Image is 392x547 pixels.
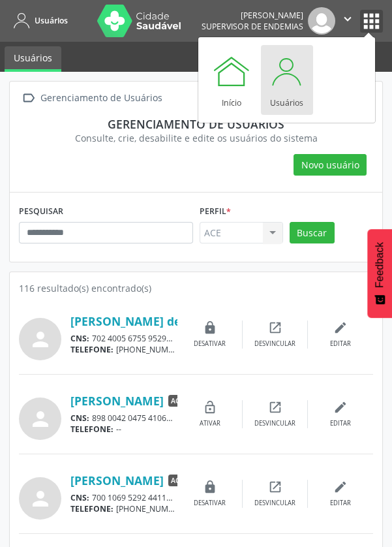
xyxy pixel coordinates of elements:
a: Início [205,45,258,115]
i: open_in_new [268,400,282,414]
a: Usuários [9,10,68,31]
a: [PERSON_NAME] [70,394,164,408]
div: Editar [330,499,351,508]
span: Feedback [374,242,385,288]
i: lock [203,320,217,335]
i: edit [333,320,348,335]
span: CNS: [70,333,89,344]
button: Novo usuário [294,154,367,176]
i: person [29,487,52,510]
i:  [340,12,355,26]
a: [PERSON_NAME] [70,473,164,488]
i: lock_open [203,400,217,414]
div: [PHONE_NUMBER] [70,344,177,355]
span: Usuários [35,15,68,26]
div: Gerenciamento de Usuários [38,89,164,108]
div: [PERSON_NAME] [202,10,303,21]
a: Usuários [261,45,313,115]
button: Feedback - Mostrar pesquisa [367,229,392,318]
div: Ativar [200,419,220,428]
div: 898 0042 0475 4106 075.494.691-64 [70,413,177,424]
label: Perfil [200,202,231,222]
button: apps [360,10,383,33]
div: -- [70,424,177,435]
i: edit [333,400,348,414]
div: Gerenciamento de usuários [28,117,364,131]
span: CNS: [70,413,89,424]
label: PESQUISAR [19,202,63,222]
span: Novo usuário [301,158,359,172]
a: [PERSON_NAME] de [PERSON_NAME] [70,314,277,328]
div: Editar [330,339,351,349]
button: Buscar [290,222,335,244]
span: CPF: [175,492,193,503]
i: person [29,328,52,351]
span: ACE [168,395,186,407]
div: 700 1069 5292 4411 131.199.936-11 [70,492,177,503]
div: Desvincular [254,499,295,508]
span: TELEFONE: [70,424,113,435]
div: 702 4005 6755 9529 137.811.576-79 [70,333,177,344]
div: 116 resultado(s) encontrado(s) [19,281,373,295]
i: open_in_new [268,480,282,494]
a:  Gerenciamento de Usuários [19,89,164,108]
div: Desvincular [254,419,295,428]
div: Editar [330,419,351,428]
div: [PHONE_NUMBER] [70,503,177,514]
div: Desativar [194,499,226,508]
button:  [335,7,360,35]
span: CNS: [70,492,89,503]
i:  [19,89,38,108]
i: person [29,407,52,431]
img: img [308,7,335,35]
i: edit [333,480,348,494]
span: ACE [168,475,186,486]
div: Consulte, crie, desabilite e edite os usuários do sistema [28,131,364,145]
span: TELEFONE: [70,344,113,355]
i: lock [203,480,217,494]
i: open_in_new [268,320,282,335]
div: Desvincular [254,339,295,349]
span: CPF: [175,413,193,424]
div: Desativar [194,339,226,349]
span: TELEFONE: [70,503,113,514]
span: Supervisor de Endemias [202,21,303,32]
span: CPF: [175,333,193,344]
a: Usuários [5,46,61,72]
